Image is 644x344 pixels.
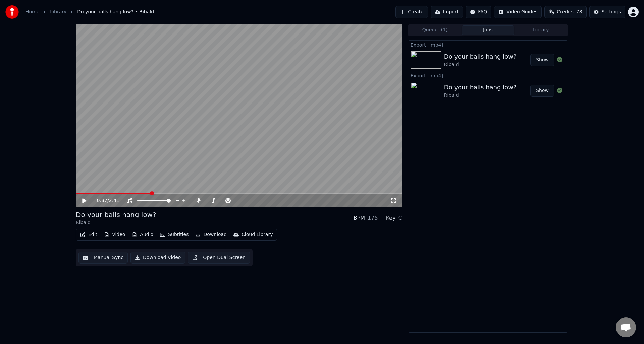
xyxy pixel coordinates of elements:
[25,9,154,15] nav: breadcrumb
[602,9,621,15] div: Settings
[97,197,113,204] div: /
[395,6,428,18] button: Create
[431,6,463,18] button: Import
[109,197,119,204] span: 2:41
[386,214,396,222] div: Key
[97,197,107,204] span: 0:37
[77,9,154,15] span: Do your balls hang low? • Ribald
[441,27,448,33] span: ( 1 )
[466,6,491,18] button: FAQ
[408,41,568,49] div: Export [.mp4]
[544,6,586,18] button: Credits78
[494,6,542,18] button: Video Guides
[444,61,517,68] div: Ribald
[408,71,568,79] div: Export [.mp4]
[514,25,567,35] button: Library
[25,9,39,15] a: Home
[462,25,515,35] button: Jobs
[368,214,378,222] div: 175
[398,214,402,222] div: C
[101,230,128,239] button: Video
[157,230,191,239] button: Subtitles
[241,231,273,238] div: Cloud Library
[76,219,156,226] div: Ribald
[5,5,19,19] img: youka
[50,9,66,15] a: Library
[444,83,517,92] div: Do your balls hang low?
[530,54,554,66] button: Show
[354,214,365,222] div: BPM
[130,252,185,264] button: Download Video
[557,9,573,15] span: Credits
[589,6,625,18] button: Settings
[530,85,554,97] button: Show
[129,230,156,239] button: Audio
[78,252,128,264] button: Manual Sync
[616,317,636,337] div: Open chat
[576,9,582,15] span: 78
[444,92,517,99] div: Ribald
[77,230,100,239] button: Edit
[409,25,462,35] button: Queue
[188,252,250,264] button: Open Dual Screen
[193,230,229,239] button: Download
[76,210,156,219] div: Do your balls hang low?
[444,52,517,61] div: Do your balls hang low?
